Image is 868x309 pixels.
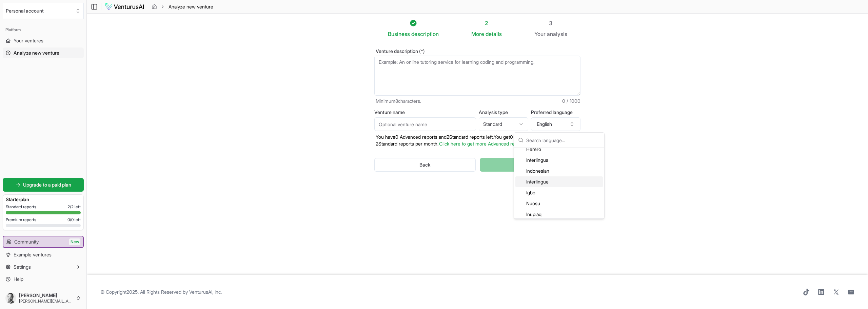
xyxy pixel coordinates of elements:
button: Settings [3,262,84,272]
a: Analyze new venture [3,47,84,58]
div: Platform [3,24,84,35]
a: Upgrade to a paid plan [3,178,84,192]
span: Standard reports [6,204,36,210]
input: Optional venture name [374,117,476,131]
button: Select an organization [3,3,84,19]
span: [PERSON_NAME] [19,292,73,298]
button: [PERSON_NAME][PERSON_NAME][EMAIL_ADDRESS][PERSON_NAME][DOMAIN_NAME] [3,290,84,306]
div: Nuosu [515,198,603,209]
span: Settings [14,264,31,270]
div: Interlingua [515,155,603,166]
label: Preferred language [531,110,580,115]
input: Search language... [526,133,600,148]
div: 3 [534,19,567,27]
span: More [471,30,484,38]
h3: Starter plan [6,196,81,203]
span: Your [534,30,546,38]
div: Indonesian [515,166,603,176]
img: logo [105,3,144,11]
span: Example ventures [14,251,52,258]
span: Your ventures [14,37,43,44]
label: Analysis type [479,110,528,115]
div: Herero [515,144,603,155]
a: VenturusAI, Inc [189,289,221,295]
a: Click here to get more Advanced reports. [439,141,527,147]
span: Minimum 8 characters. [376,98,421,104]
div: 2 [471,19,502,27]
span: 2 / 2 left [67,204,81,210]
div: Interlingue [515,176,603,187]
img: ACg8ocL0bvcHvxez7E89uIjQDGFuknA6cO5fQjmm7H75svXfsh_ZXg-7=s96-c [5,293,16,304]
a: Example ventures [3,249,84,260]
span: © Copyright 2025 . All Rights Reserved by . [100,289,222,295]
span: Upgrade to a paid plan [23,181,71,188]
p: You have 0 Advanced reports and 2 Standard reports left. Y ou get 0 Advanced reports and 2 Standa... [374,134,580,147]
span: [PERSON_NAME][EMAIL_ADDRESS][PERSON_NAME][DOMAIN_NAME] [19,298,73,304]
a: Help [3,274,84,285]
span: Help [14,276,23,283]
span: 0 / 0 left [67,217,81,223]
a: Your ventures [3,35,84,46]
span: New [69,238,80,245]
span: Community [14,238,39,245]
span: Premium reports [6,217,36,223]
div: Igbo [515,187,603,198]
nav: breadcrumb [152,3,213,10]
span: details [486,31,502,37]
span: 0 / 1000 [562,98,580,104]
a: CommunityNew [3,236,83,247]
label: Venture name [374,110,476,115]
label: Venture description (*) [374,49,580,54]
button: English [531,117,580,131]
span: Business [388,30,410,38]
div: Inupiaq [515,209,603,220]
button: Back [374,158,476,172]
span: Analyze new venture [169,3,213,10]
span: description [411,31,439,37]
span: Analyze new venture [14,50,59,56]
span: analysis [547,31,567,37]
